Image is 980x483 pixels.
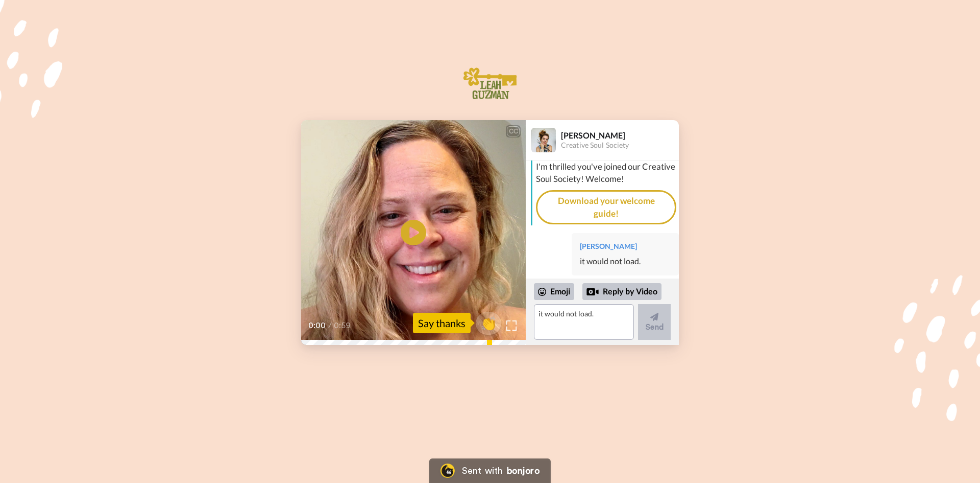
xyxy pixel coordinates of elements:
div: [PERSON_NAME] [561,130,678,140]
button: Send [638,304,671,340]
img: Full screen [506,320,517,331]
img: Profile Image [531,128,556,152]
button: 👏 [476,312,501,335]
span: 👏 [476,315,501,331]
span: 0:59 [334,319,352,332]
div: Creative Soul Society [561,141,678,150]
div: Emoji [534,283,574,300]
span: 0:00 [308,319,326,332]
div: CC [507,126,520,136]
span: / [328,319,332,332]
div: it would not load. [580,256,671,267]
div: Reply by Video [582,283,661,301]
a: Download your welcome guide! [536,190,676,224]
div: [PERSON_NAME] [580,241,671,251]
div: Reply by Video [586,286,599,298]
img: Welcome committee logo [460,64,520,105]
div: Say thanks [413,313,471,333]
